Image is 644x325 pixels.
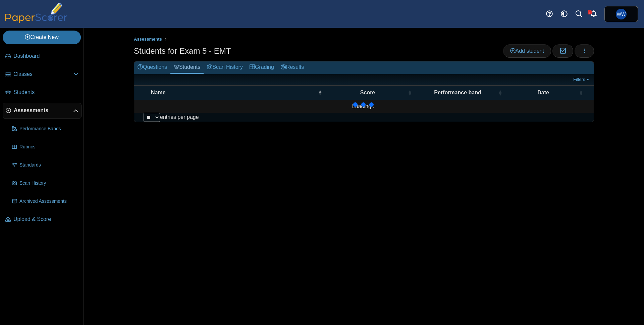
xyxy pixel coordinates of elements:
td: Loading... [134,100,594,113]
a: Scan History [9,175,82,191]
span: Assessments [14,107,73,114]
a: Grading [246,61,277,74]
span: Score [360,90,375,95]
a: Questions [134,61,170,74]
span: Score : Activate to sort [408,86,412,100]
span: William Whitney [616,9,627,19]
span: Date : Activate to sort [579,86,583,100]
span: Performance band [434,90,481,95]
span: Standards [19,162,79,169]
a: Archived Assessments [9,193,82,210]
span: Performance band : Activate to sort [498,86,502,100]
span: Rubrics [19,144,79,150]
a: Results [277,61,307,74]
img: PaperScorer [3,3,70,23]
a: PaperScorer [3,18,70,24]
a: Classes [3,66,82,83]
span: Dashboard [13,52,79,60]
span: Classes [13,71,73,78]
a: Students [170,61,204,74]
a: Assessments [3,103,82,119]
span: Scan History [19,180,79,187]
a: Rubrics [9,139,82,155]
label: entries per page [160,114,199,120]
span: Archived Assessments [19,198,79,205]
span: Date [537,90,549,95]
a: Scan History [204,61,246,74]
a: Standards [9,157,82,173]
span: Assessments [134,37,162,42]
span: Students [13,89,79,96]
span: Performance Bands [19,126,79,132]
a: Add student [503,44,551,58]
a: Students [3,85,82,101]
a: Alerts [586,7,601,21]
a: Create New [3,31,81,44]
h1: Students for Exam 5 - EMT [134,45,231,57]
span: William Whitney [617,12,626,16]
span: Add student [510,48,544,54]
span: Name [151,90,166,95]
span: Name : Activate to invert sorting [318,86,322,100]
a: Performance Bands [9,121,82,137]
a: Assessments [132,35,164,44]
a: Upload & Score [3,212,82,228]
a: William Whitney [604,6,638,22]
a: Filters [572,76,592,83]
a: Dashboard [3,48,82,64]
span: Upload & Score [13,216,79,223]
